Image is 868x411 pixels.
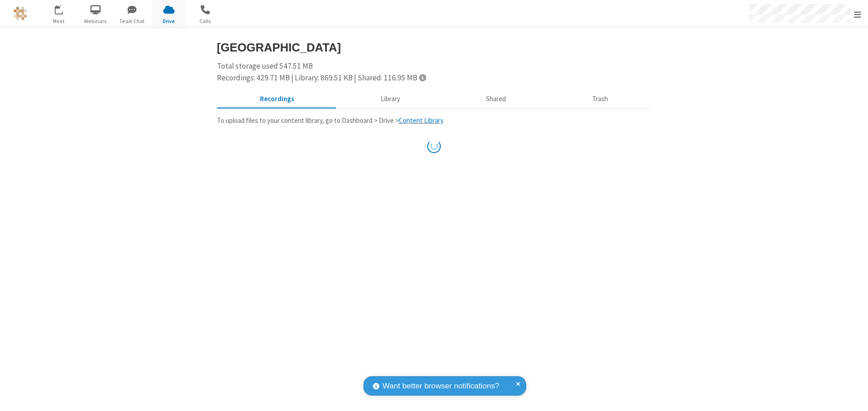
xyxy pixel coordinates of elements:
button: Trash [549,91,651,108]
span: Webinars [79,17,113,25]
div: Total storage used 547.51 MB [217,61,651,84]
span: Totals displayed include files that have been moved to the trash. [419,74,426,81]
span: Calls [189,17,222,25]
span: Meet [42,17,76,25]
div: 12 [60,5,68,12]
img: QA Selenium DO NOT DELETE OR CHANGE [14,7,27,20]
span: Team Chat [115,17,149,25]
div: Recordings: 429.71 MB | Library: 869.51 KB | Shared: 116.95 MB [217,72,651,84]
span: Drive [152,17,186,25]
button: Content library [337,91,443,108]
button: Recorded meetings [217,91,338,108]
h3: [GEOGRAPHIC_DATA] [217,41,651,54]
a: Content Library [399,116,443,125]
button: Shared during meetings [443,91,549,108]
p: To upload files to your content library, go to Dashboard > Drive > . [217,116,651,126]
span: Want better browser notifications? [382,380,499,392]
